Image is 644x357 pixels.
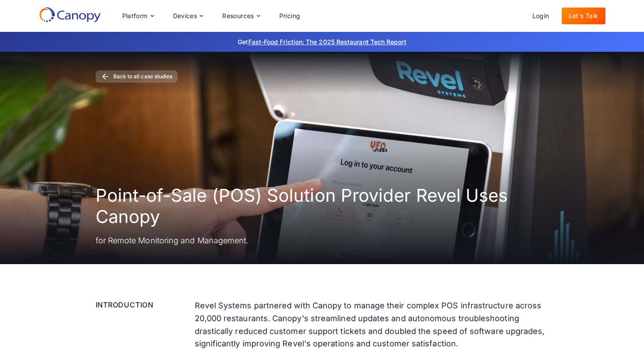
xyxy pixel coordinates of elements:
[96,185,549,227] h1: Point-of-Sale (POS) Solution Provider Revel Uses Canopy
[173,13,197,19] div: Devices
[272,8,308,24] a: Pricing
[222,13,254,19] div: Resources
[122,13,148,19] div: Platform
[195,299,549,350] p: Revel Systems partnered with Canopy to manage their complex POS infrastructure across 20,000 rest...
[215,7,266,25] div: Resources
[96,234,549,246] p: for Remote Monitoring and Management.
[562,8,605,24] a: Let's Talk
[166,7,210,25] div: Devices
[115,7,161,25] div: Platform
[525,8,556,24] a: Login
[96,70,178,83] a: Back to all case studies
[105,37,539,46] p: Get
[96,299,184,310] div: Introduction
[113,74,173,79] div: Back to all case studies
[248,38,406,46] a: Fast-Food Friction: The 2025 Restaurant Tech Report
